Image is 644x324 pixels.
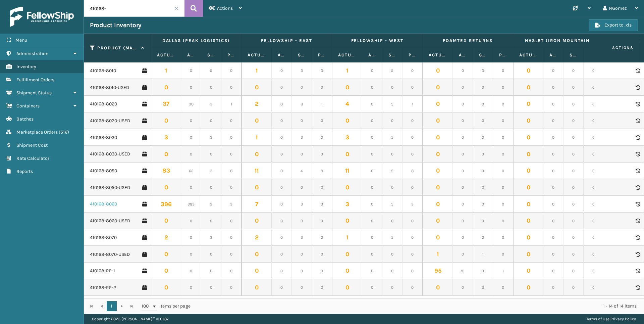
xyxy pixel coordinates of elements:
[221,96,241,112] td: 1
[636,219,640,223] i: Product Activity
[543,62,563,79] td: 0
[610,317,636,321] a: Privacy Policy
[543,96,563,112] td: 0
[473,79,493,96] td: 0
[151,129,181,146] td: 3
[272,179,292,196] td: 0
[388,52,396,58] label: Safety
[543,229,563,246] td: 0
[453,129,473,146] td: 0
[332,179,362,196] td: 0
[90,218,130,224] a: 410168-8060-USED
[493,179,513,196] td: 0
[423,96,453,112] td: 0
[201,213,221,229] td: 0
[272,229,292,246] td: 0
[519,38,597,44] label: Haslet (Iron Mountain)
[90,268,115,274] a: 410168-RP-1
[453,196,473,213] td: 0
[402,179,423,196] td: 0
[584,146,604,163] td: 0
[181,229,201,246] td: 0
[402,129,423,146] td: 0
[453,229,473,246] td: 0
[272,196,292,213] td: 0
[292,96,312,112] td: 8
[332,62,362,79] td: 1
[429,52,446,58] label: Actual Quantity
[107,301,117,311] a: 1
[151,196,181,213] td: 396
[181,62,201,79] td: 0
[312,112,332,129] td: 0
[201,179,221,196] td: 0
[563,79,584,96] td: 0
[181,96,201,112] td: 30
[382,179,402,196] td: 0
[272,79,292,96] td: 0
[513,129,543,146] td: 0
[272,213,292,229] td: 0
[90,168,117,174] a: 410168-8050
[248,38,326,44] label: Fellowship - East
[272,146,292,163] td: 0
[362,179,382,196] td: 0
[362,146,382,163] td: 0
[292,213,312,229] td: 0
[563,179,584,196] td: 0
[636,235,640,240] i: Product Activity
[241,146,272,163] td: 0
[473,163,493,179] td: 0
[459,52,467,58] label: Available
[151,96,181,112] td: 37
[90,67,116,74] a: 410168-8010
[241,62,272,79] td: 1
[298,52,306,58] label: Safety
[473,129,493,146] td: 0
[513,62,543,79] td: 0
[423,163,453,179] td: 0
[15,37,27,43] span: Menu
[423,229,453,246] td: 0
[272,62,292,79] td: 0
[151,246,181,263] td: 0
[332,146,362,163] td: 0
[453,62,473,79] td: 0
[142,303,152,310] span: 100
[362,62,382,79] td: 0
[221,163,241,179] td: 8
[423,129,453,146] td: 0
[563,96,584,112] td: 0
[241,196,272,213] td: 7
[493,62,513,79] td: 0
[181,179,201,196] td: 0
[227,52,235,58] label: Pending
[332,79,362,96] td: 0
[90,21,142,29] h3: Product Inventory
[90,101,117,107] a: 410168-8020
[151,163,181,179] td: 83
[90,118,130,124] a: 410168-8020-USED
[423,112,453,129] td: 0
[513,179,543,196] td: 0
[10,7,74,27] img: logo
[151,112,181,129] td: 0
[563,196,584,213] td: 0
[151,179,181,196] td: 0
[241,179,272,196] td: 0
[584,213,604,229] td: 0
[90,151,130,157] a: 410168-8030-USED
[318,52,326,58] label: Pending
[636,152,640,156] i: Product Activity
[201,163,221,179] td: 3
[543,213,563,229] td: 0
[332,129,362,146] td: 3
[16,129,58,135] span: Marketplace Orders
[402,96,423,112] td: 1
[292,179,312,196] td: 0
[423,146,453,163] td: 0
[493,229,513,246] td: 0
[636,169,640,173] i: Product Activity
[636,102,640,106] i: Product Activity
[16,51,48,56] span: Administration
